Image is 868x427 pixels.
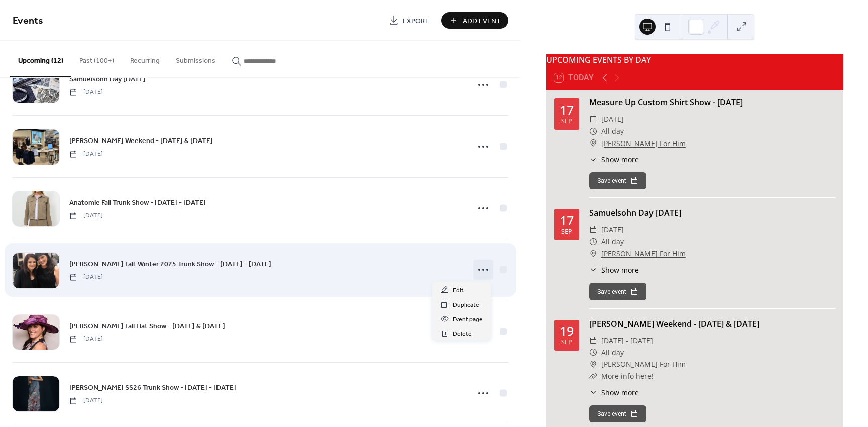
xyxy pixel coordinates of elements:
span: Event page [453,314,483,325]
button: Add Event [441,12,508,29]
span: [DATE] [69,335,103,344]
button: Past (100+) [71,41,122,76]
a: [PERSON_NAME] For Him [601,248,686,260]
div: ​ [589,265,597,275]
span: [DATE] [69,88,103,97]
span: All day [601,236,624,248]
div: Sep [561,339,572,346]
div: ​ [589,387,597,398]
span: All day [601,347,624,359]
span: [DATE] [69,396,103,405]
span: Samuelsohn Day [DATE] [69,74,146,85]
div: ​ [589,248,597,260]
span: Show more [601,154,639,165]
a: [PERSON_NAME] For Him [601,358,686,370]
div: ​ [589,224,597,236]
div: Measure Up Custom Shirt Show - [DATE] [589,96,835,108]
span: Events [13,11,43,31]
a: [PERSON_NAME] For Him [601,137,686,150]
div: ​ [589,113,597,125]
span: Show more [601,387,639,398]
div: Samuelsohn Day [DATE] [589,207,835,219]
div: 19 [560,325,574,337]
div: UPCOMING EVENTS BY DAY [546,54,843,66]
div: ​ [589,236,597,248]
a: Samuelsohn Day [DATE] [69,73,146,85]
button: ​Show more [589,387,639,398]
div: 17 [560,214,574,227]
span: Delete [453,329,472,339]
a: [PERSON_NAME] Fall-Winter 2025 Trunk Show - [DATE] - [DATE] [69,258,271,270]
a: [PERSON_NAME] Fall Hat Show - [DATE] & [DATE] [69,320,225,332]
button: Save event [589,405,646,422]
span: [DATE] [601,224,624,236]
span: [DATE] [69,150,103,159]
span: [DATE] [69,273,103,282]
div: ​ [589,125,597,137]
div: ​ [589,347,597,359]
span: [PERSON_NAME] SS26 Trunk Show - [DATE] - [DATE] [69,383,236,393]
div: ​ [589,370,597,382]
div: 17 [560,104,574,116]
div: ​ [589,358,597,370]
div: Sep [561,229,572,235]
a: [PERSON_NAME] Weekend - [DATE] & [DATE] [589,318,759,329]
a: [PERSON_NAME] SS26 Trunk Show - [DATE] - [DATE] [69,382,236,393]
span: All day [601,125,624,137]
a: More info here! [601,371,654,381]
span: Edit [453,285,464,296]
button: ​Show more [589,265,639,275]
div: ​ [589,154,597,165]
span: Anatomie Fall Trunk Show - [DATE] - [DATE] [69,198,206,208]
span: [PERSON_NAME] Weekend - [DATE] & [DATE] [69,136,213,147]
div: ​ [589,137,597,150]
span: [DATE] - [DATE] [601,335,653,347]
button: Save event [589,172,646,189]
button: ​Show more [589,154,639,165]
button: Save event [589,283,646,300]
button: Upcoming (12) [10,41,71,77]
button: Submissions [168,41,224,76]
span: Show more [601,265,639,275]
span: [PERSON_NAME] Fall-Winter 2025 Trunk Show - [DATE] - [DATE] [69,259,271,270]
span: Add Event [463,16,501,26]
span: Export [403,16,429,26]
span: [PERSON_NAME] Fall Hat Show - [DATE] & [DATE] [69,321,225,332]
button: Recurring [122,41,168,76]
span: [DATE] [69,211,103,220]
div: Sep [561,118,572,125]
a: Export [381,12,437,29]
span: [DATE] [601,113,624,125]
span: Duplicate [453,300,479,310]
div: ​ [589,335,597,347]
a: Anatomie Fall Trunk Show - [DATE] - [DATE] [69,197,206,208]
a: [PERSON_NAME] Weekend - [DATE] & [DATE] [69,135,213,147]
